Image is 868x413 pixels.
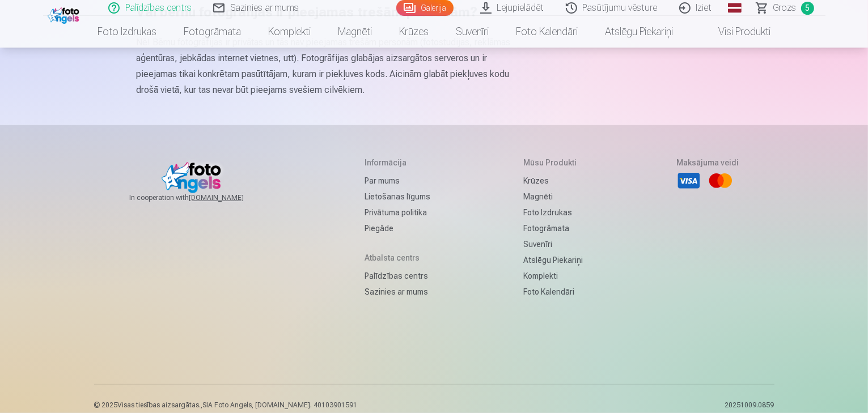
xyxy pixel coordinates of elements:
[773,1,797,15] span: Grozs
[84,16,170,48] a: Foto izdrukas
[203,401,358,409] span: SIA Foto Angels, [DOMAIN_NAME]. 40103901591
[129,193,271,202] span: In cooperation with
[365,252,430,263] h5: Atbalsta centrs
[365,205,430,220] a: Privātuma politika
[365,157,430,168] h5: Informācija
[523,189,583,205] a: Magnēti
[365,268,430,284] a: Palīdzības centrs
[523,205,583,220] a: Foto izdrukas
[687,16,784,48] a: Visi produkti
[386,16,442,48] a: Krūzes
[48,5,82,24] img: /fa1
[523,252,583,268] a: Atslēgu piekariņi
[523,157,583,168] h5: Mūsu produkti
[442,16,502,48] a: Suvenīri
[523,284,583,300] a: Foto kalendāri
[708,168,733,193] li: Mastercard
[523,236,583,252] a: Suvenīri
[502,16,591,48] a: Foto kalendāri
[94,401,358,410] p: © 2025 Visas tiesības aizsargātas. ,
[365,284,430,300] a: Sazinies ar mums
[137,35,515,98] p: Nē! Bērnu fotogrāfijas ir privātas un tās nav pieejamas trešām personām (fotostudijas, reklāmas a...
[255,16,324,48] a: Komplekti
[676,168,701,193] li: Visa
[523,173,583,189] a: Krūzes
[365,189,430,205] a: Lietošanas līgums
[591,16,687,48] a: Atslēgu piekariņi
[189,193,271,202] a: [DOMAIN_NAME]
[324,16,386,48] a: Magnēti
[170,16,255,48] a: Fotogrāmata
[523,268,583,284] a: Komplekti
[676,157,739,168] h5: Maksājuma veidi
[801,2,814,15] span: 5
[523,220,583,236] a: Fotogrāmata
[365,173,430,189] a: Par mums
[365,220,430,236] a: Piegāde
